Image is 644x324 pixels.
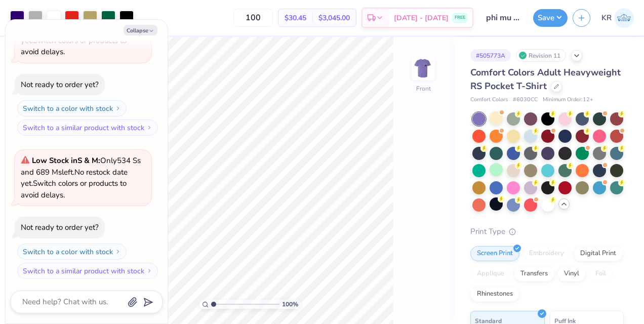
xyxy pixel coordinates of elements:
[470,246,519,261] div: Screen Print
[233,9,273,27] input: – –
[513,96,538,104] span: # 6030CC
[146,268,152,274] img: Switch to a similar product with stock
[522,246,571,261] div: Embroidery
[115,249,121,255] img: Switch to a color with stock
[470,226,624,237] div: Print Type
[17,244,127,260] button: Switch to a color with stock
[478,8,528,28] input: Untitled Design
[601,12,612,24] span: KR
[21,155,141,200] span: Only 534 Ss and 689 Ms left. Switch colors or products to avoid delays.
[285,13,306,23] span: $30.45
[416,84,431,93] div: Front
[394,13,449,23] span: [DATE] - [DATE]
[470,287,519,302] div: Rhinestones
[574,246,623,261] div: Digital Print
[17,263,158,279] button: Switch to a similar product with stock
[516,49,566,62] div: Revision 11
[470,49,511,62] div: # 505773A
[533,9,568,27] button: Save
[282,300,298,309] span: 100 %
[413,59,433,79] img: Front
[614,8,634,28] img: Kate Ruffin
[32,155,100,166] strong: Low Stock in S & M :
[21,222,99,232] div: Not ready to order yet?
[318,13,350,23] span: $3,045.00
[455,14,465,21] span: FREE
[21,24,128,46] span: No restock date yet.
[17,119,158,136] button: Switch to a similar product with stock
[146,125,152,131] img: Switch to a similar product with stock
[470,66,621,92] span: Comfort Colors Adult Heavyweight RS Pocket T-Shirt
[21,167,128,189] span: No restock date yet.
[589,266,613,281] div: Foil
[557,266,586,281] div: Vinyl
[514,266,554,281] div: Transfers
[21,79,99,90] div: Not ready to order yet?
[601,8,634,28] a: KR
[115,105,121,111] img: Switch to a color with stock
[17,100,127,116] button: Switch to a color with stock
[543,96,593,104] span: Minimum Order: 12 +
[124,25,157,35] button: Collapse
[470,96,508,104] span: Comfort Colors
[470,266,511,281] div: Applique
